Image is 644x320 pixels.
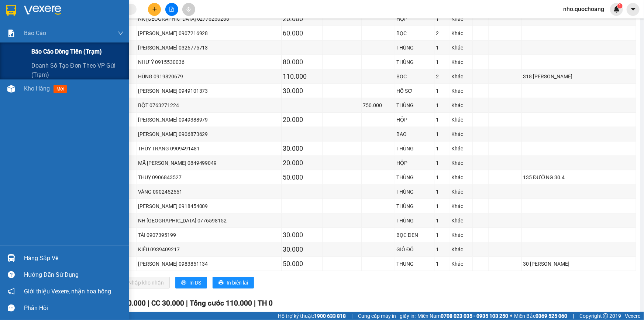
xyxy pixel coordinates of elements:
span: question-circle [8,271,15,278]
div: Khác [451,116,471,124]
div: 318 [PERSON_NAME] [523,72,634,81]
span: Tổng cước 110.000 [190,299,252,307]
span: Giới thiệu Vexere, nhận hoa hồng [24,287,111,296]
button: file-add [165,3,178,16]
strong: 0369 525 060 [535,313,567,319]
div: GIỎ ĐỎ [396,245,434,253]
span: | [254,299,256,307]
span: | [351,312,352,320]
span: ⚪️ [510,314,512,317]
div: 80.000 [283,57,321,67]
span: | [148,299,149,307]
div: THUỴ 0906843527 [138,173,280,181]
span: printer [218,280,224,286]
div: NH [GEOGRAPHIC_DATA] 0776598152 [138,217,280,225]
div: 1 [436,44,449,52]
span: Cung cấp máy in - giấy in: [358,312,416,320]
span: Báo cáo dòng tiền (trạm) [31,47,102,56]
div: THÙNG [396,58,434,66]
div: Khác [451,173,471,181]
div: Khác [451,58,471,66]
div: 30.000 [283,143,321,154]
div: [PERSON_NAME] 0906873629 [138,130,280,138]
span: Hỗ trợ kỹ thuật: [278,312,346,320]
div: 20.000 [283,14,321,24]
div: 1 [436,173,449,181]
div: THÙNG [396,173,434,181]
img: warehouse-icon [7,254,15,262]
div: Hướng dẫn sử dụng [24,269,124,280]
span: Kho hàng [24,85,50,92]
span: TH 0 [258,299,273,307]
div: 1 [436,231,449,239]
div: TÀI 0907395199 [138,231,280,239]
div: [PERSON_NAME] 0949388979 [138,116,280,124]
div: 1 [436,116,449,124]
div: HỘP [396,159,434,167]
div: VÀNG 0902452551 [138,188,280,196]
img: warehouse-icon [7,85,15,93]
div: [PERSON_NAME] 0907216928 [138,29,280,37]
strong: 0708 023 035 - 0935 103 250 [441,313,508,319]
div: 1 [436,87,449,95]
div: HÙNG 0919820679 [138,72,280,81]
div: BAO [396,130,434,138]
div: Khác [451,15,471,23]
div: Khác [451,101,471,109]
span: Miền Bắc [514,312,567,320]
div: 1 [436,15,449,23]
div: 1 [436,260,449,268]
div: [PERSON_NAME] 0949101373 [138,87,280,95]
div: 1 [436,58,449,66]
div: 1 [436,130,449,138]
div: Khác [451,245,471,253]
span: CR 80.000 [113,299,146,307]
span: copyright [603,313,608,319]
div: [PERSON_NAME] 0983851134 [138,260,280,268]
span: plus [152,7,157,12]
div: THÙNG [396,217,434,225]
div: Khác [451,231,471,239]
span: Miền Nam [417,312,508,320]
span: In biên lai [227,279,248,287]
div: 30.000 [283,244,321,255]
div: BỌC [396,72,434,81]
div: 20.000 [283,115,321,125]
span: file-add [169,7,174,12]
div: 110.000 [283,71,321,82]
div: 1 [436,202,449,210]
button: caret-down [627,3,640,16]
button: printerIn DS [175,277,207,289]
button: plus [148,3,161,16]
div: Khác [451,217,471,225]
span: 1 [619,3,621,8]
span: message [8,304,15,312]
span: down [118,30,124,36]
div: 30 [PERSON_NAME] [523,260,634,268]
span: caret-down [630,6,637,13]
div: Khác [451,202,471,210]
div: Khác [451,159,471,167]
div: KIỀU 0939409217 [138,245,280,253]
div: THÙY TRANG 0909491481 [138,144,280,153]
div: 1 [436,188,449,196]
div: 20.000 [283,158,321,168]
span: notification [8,288,15,295]
div: 50.000 [283,172,321,183]
div: Khác [451,260,471,268]
div: HỘP [396,15,434,23]
div: Khác [451,130,471,138]
div: THÙNG [396,202,434,210]
div: Khác [451,188,471,196]
div: 135 ĐƯỜNG 30.4 [523,173,634,181]
div: Khác [451,72,471,81]
button: aim [182,3,195,16]
button: downloadNhập kho nhận [114,277,170,289]
div: 2 [436,72,449,81]
div: NHƯ Ý 0915530036 [138,58,280,66]
div: THÙNG [396,188,434,196]
div: 2 [436,29,449,37]
span: In DS [189,279,201,287]
div: Khác [451,87,471,95]
span: CC 30.000 [151,299,184,307]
